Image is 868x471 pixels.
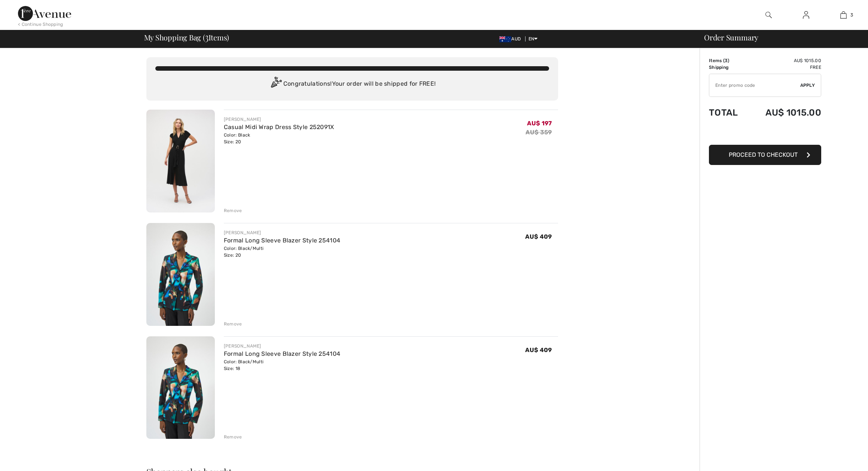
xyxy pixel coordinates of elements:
[709,145,821,165] button: Proceed to Checkout
[797,10,815,20] a: Sign In
[224,116,334,123] div: [PERSON_NAME]
[146,110,215,212] img: Casual Midi Wrap Dress Style 252091X
[765,10,772,19] img: search the website
[224,237,340,244] a: Formal Long Sleeve Blazer Style 254104
[268,77,283,92] img: Congratulation2.svg
[525,233,552,240] span: AU$ 409
[709,100,747,125] td: Total
[850,12,853,18] span: 3
[709,125,821,142] iframe: PayPal
[224,350,340,357] a: Formal Long Sleeve Blazer Style 254104
[709,57,747,64] td: Items ( )
[800,82,815,89] span: Apply
[224,434,242,440] div: Remove
[224,245,340,259] div: Color: Black/Multi Size: 20
[747,100,821,125] td: AU$ 1015.00
[729,151,798,158] span: Proceed to Checkout
[18,21,63,28] div: < Continue Shopping
[224,321,242,327] div: Remove
[224,207,242,214] div: Remove
[725,58,728,63] span: 3
[224,123,334,131] a: Casual Midi Wrap Dress Style 252091X
[224,229,340,236] div: [PERSON_NAME]
[747,57,821,64] td: AU$ 1015.00
[747,64,821,71] td: Free
[224,358,340,372] div: Color: Black/Multi Size: 18
[499,36,511,42] img: Australian Dollar
[803,10,809,19] img: My Info
[695,34,864,41] div: Order Summary
[825,10,862,19] a: 3
[840,10,847,19] img: My Bag
[144,34,229,41] span: My Shopping Bag ( Items)
[709,64,747,71] td: Shipping
[527,120,552,127] span: AU$ 197
[709,74,800,97] input: Promo code
[205,32,208,42] span: 3
[146,223,215,326] img: Formal Long Sleeve Blazer Style 254104
[146,336,215,439] img: Formal Long Sleeve Blazer Style 254104
[525,346,552,354] span: AU$ 409
[224,132,334,145] div: Color: Black Size: 20
[155,77,549,92] div: Congratulations! Your order will be shipped for FREE!
[224,343,340,349] div: [PERSON_NAME]
[18,6,71,21] img: 1ère Avenue
[526,129,552,136] s: AU$ 359
[529,36,538,42] span: EN
[499,36,524,42] span: AUD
